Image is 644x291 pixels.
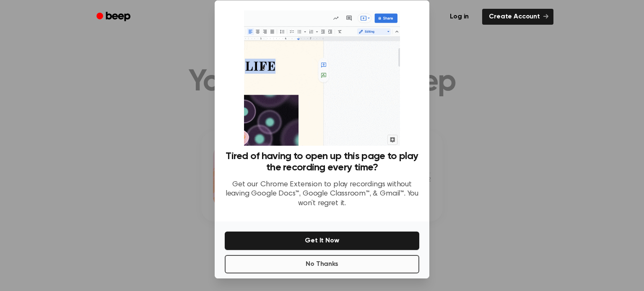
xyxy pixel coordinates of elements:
a: Beep [91,9,138,25]
img: Beep extension in action [244,10,400,146]
h3: Tired of having to open up this page to play the recording every time? [225,151,419,173]
button: No Thanks [225,255,419,273]
a: Create Account [482,9,553,25]
a: Log in [441,7,477,26]
p: Get our Chrome Extension to play recordings without leaving Google Docs™, Google Classroom™, & Gm... [225,180,419,209]
button: Get It Now [225,232,419,250]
